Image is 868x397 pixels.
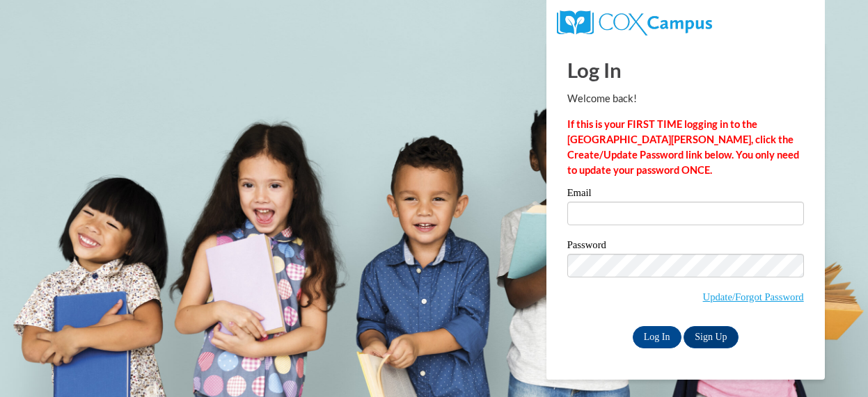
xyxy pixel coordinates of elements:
a: COX Campus [557,16,712,28]
label: Password [567,240,804,254]
strong: If this is your FIRST TIME logging in to the [GEOGRAPHIC_DATA][PERSON_NAME], click the Create/Upd... [567,118,799,176]
a: Sign Up [684,326,738,348]
input: Log In [633,326,681,348]
h1: Log In [567,56,804,84]
label: Email [567,188,804,202]
p: Welcome back! [567,91,804,106]
img: COX Campus [557,10,712,35]
a: Update/Forgot Password [703,291,804,302]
